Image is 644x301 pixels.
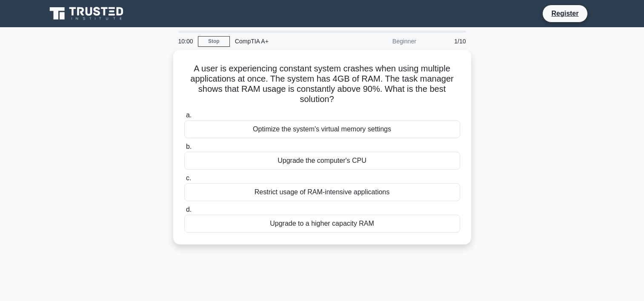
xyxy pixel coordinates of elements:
span: d. [186,206,192,213]
div: CompTIA A+ [230,33,347,50]
span: b. [186,143,192,150]
a: Register [546,8,584,19]
h5: A user is experiencing constant system crashes when using multiple applications at once. The syst... [183,63,461,105]
div: Beginner [347,33,421,50]
span: c. [186,174,191,182]
div: Restrict usage of RAM-intensive applications [184,183,460,201]
span: a. [186,111,192,119]
a: Stop [198,36,230,47]
div: Optimize the system's virtual memory settings [184,120,460,138]
div: Upgrade to a higher capacity RAM [184,215,460,233]
div: Upgrade the computer's CPU [184,152,460,170]
div: 1/10 [421,33,471,50]
div: 10:00 [173,33,198,50]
